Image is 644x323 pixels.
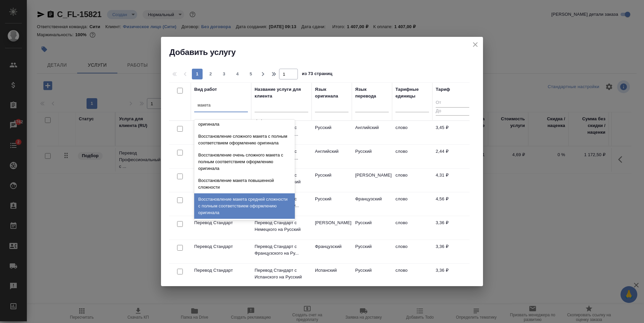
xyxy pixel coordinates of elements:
span: 5 [246,71,256,77]
div: Вид работ [194,86,217,93]
td: слово [392,264,432,287]
td: Русский [312,192,352,216]
div: Название услуги для клиента [255,86,308,100]
div: Язык перевода [355,86,389,100]
td: 3,36 ₽ [432,264,473,287]
td: слово [392,121,432,144]
td: слово [392,169,432,192]
span: из 73 страниц [302,70,332,79]
td: Испанский [312,264,352,287]
td: 3,36 ₽ [432,216,473,240]
td: Русский [312,169,352,192]
td: 3,36 ₽ [432,240,473,263]
p: Перевод Стандарт с Немецкого на Русский [255,219,308,233]
div: Восстановление сложного макета с полным соответствием оформлению оригинала [194,130,295,149]
p: Перевод Стандарт [194,267,248,274]
h2: Добавить услугу [169,47,483,58]
td: слово [392,216,432,240]
td: 2,44 ₽ [432,145,473,168]
div: Восстановление макета средней сложности с полным соответствием оформлению оригинала [194,193,295,219]
td: Русский [352,240,392,263]
td: Английский [312,145,352,168]
td: Французский [312,240,352,263]
p: Перевод Стандарт с Французского на Ру... [255,243,308,257]
p: Перевод Стандарт [194,243,248,250]
div: Восстановление очень сложного макета с полным соответствием оформлению оригинала [194,149,295,175]
td: Русский [352,264,392,287]
td: Русский [352,216,392,240]
button: 4 [232,69,243,79]
td: [PERSON_NAME] [352,169,392,192]
td: слово [392,240,432,263]
input: До [436,107,469,116]
p: Перевод Стандарт [194,219,248,226]
span: 3 [219,71,229,77]
td: слово [392,192,432,216]
td: 3,45 ₽ [432,121,473,144]
td: Французский [352,192,392,216]
p: Перевод Стандарт с Испанского на Русский [255,267,308,280]
button: 5 [246,69,256,79]
button: 2 [205,69,216,79]
span: 2 [205,71,216,77]
td: Английский [352,121,392,144]
td: 4,56 ₽ [432,192,473,216]
button: close [470,40,480,50]
td: слово [392,145,432,168]
span: 4 [232,71,243,77]
div: Тариф [436,86,450,93]
td: [PERSON_NAME] [312,216,352,240]
td: Русский [312,121,352,144]
div: Тарифные единицы [395,86,429,100]
div: Язык оригинала [315,86,348,100]
td: Русский [352,145,392,168]
button: 3 [219,69,229,79]
div: Восстановление макета повышенной сложности [194,175,295,193]
input: От [436,99,469,107]
td: 4,31 ₽ [432,169,473,192]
